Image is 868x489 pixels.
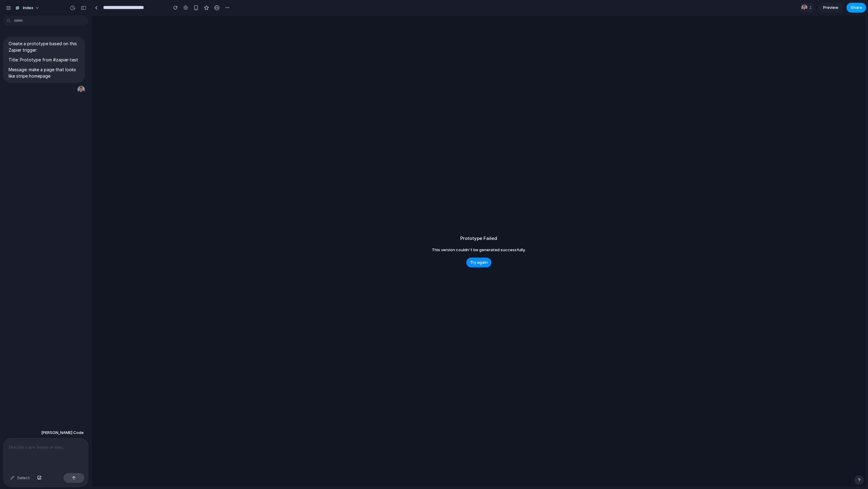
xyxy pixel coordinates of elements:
button: [PERSON_NAME] Code [39,427,85,438]
button: Index [12,3,43,13]
span: Preview [823,5,838,11]
span: This version couldn't be generated successfully. [432,247,526,253]
span: 1 [809,5,814,11]
a: Preview [819,3,843,13]
p: Title: Prototype from #zapier-test [9,57,79,63]
p: Create a prototype based on this Zapier trigger: [9,40,79,53]
div: 1 [800,3,815,13]
p: Message: make a page that looks like stripe homepage [9,66,79,79]
span: Share [851,5,862,11]
span: Try again [470,259,488,266]
button: Share [847,3,866,13]
h2: Prototype Failed [461,235,497,242]
span: [PERSON_NAME] Code [41,430,84,436]
button: Try again [466,258,491,267]
span: Index [23,5,33,11]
